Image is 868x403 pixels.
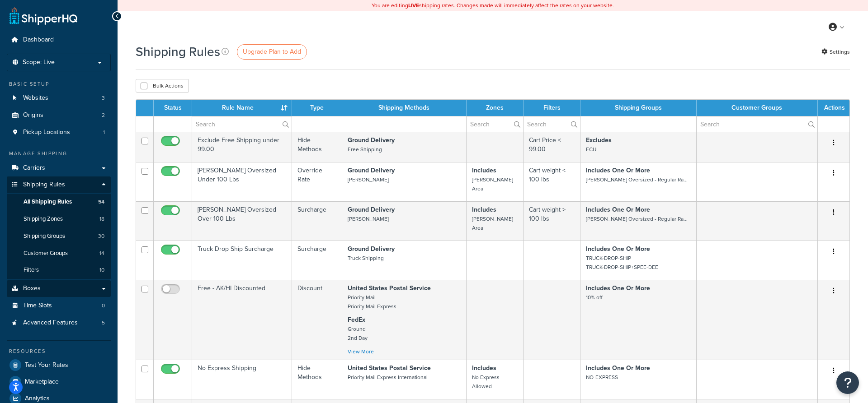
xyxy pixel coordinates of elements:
[292,280,342,360] td: Discount
[472,215,513,232] small: [PERSON_NAME] Area
[472,176,513,193] small: [PERSON_NAME] Area
[154,100,192,116] th: Status
[467,116,524,132] input: Search
[7,150,111,157] div: Manage Shipping
[7,176,111,279] li: Shipping Rules
[23,302,52,310] span: Time Slots
[192,280,292,360] td: Free - AK/HI Discounted
[24,266,39,274] span: Filters
[7,315,111,331] a: Advanced Features 5
[7,297,111,314] li: Time Slots
[348,145,382,153] small: Free Shipping
[7,80,111,88] div: Basic Setup
[23,319,78,327] span: Advanced Features
[7,90,111,107] li: Websites
[7,194,111,210] li: All Shipping Rules
[136,79,189,93] button: Bulk Actions
[25,395,50,403] span: Analytics
[102,302,105,310] span: 0
[586,244,650,254] strong: Includes One Or More
[348,373,428,381] small: Priority Mail Express International
[7,160,111,176] li: Carriers
[24,250,68,257] span: Customer Groups
[586,254,658,271] small: TRUCK-DROP-SHIP TRUCK-DROP-SHIP+SPEE-DEE
[586,176,688,184] small: [PERSON_NAME] Oversized - Regular Ra...
[697,100,818,116] th: Customer Groups
[192,360,292,399] td: No Express Shipping
[524,162,580,201] td: Cart weight < 100 lbs
[524,116,580,132] input: Search
[586,145,596,153] small: ECU
[586,166,650,175] strong: Includes One Or More
[586,373,618,381] small: NO-EXPRESS
[99,215,104,223] span: 18
[7,262,111,278] a: Filters 10
[7,176,111,193] a: Shipping Rules
[348,215,389,223] small: [PERSON_NAME]
[192,100,292,116] th: Rule Name : activate to sort column ascending
[99,266,104,274] span: 10
[7,245,111,262] li: Customer Groups
[23,164,45,172] span: Carriers
[7,347,111,355] div: Resources
[98,232,104,240] span: 30
[98,198,104,206] span: 54
[7,90,111,107] a: Websites 3
[136,43,220,60] h1: Shipping Rules
[7,245,111,262] a: Customer Groups 14
[7,107,111,124] a: Origins 2
[586,293,603,301] small: 10% off
[7,194,111,210] a: All Shipping Rules 54
[472,166,496,175] strong: Includes
[348,325,368,342] small: Ground 2nd Day
[348,135,395,145] strong: Ground Delivery
[292,100,342,116] th: Type
[23,129,70,136] span: Pickup Locations
[192,132,292,162] td: Exclude Free Shipping under 99.00
[7,297,111,314] a: Time Slots 0
[237,44,307,60] a: Upgrade Plan to Add
[23,94,48,102] span: Websites
[472,205,496,214] strong: Includes
[102,111,105,119] span: 2
[7,228,111,245] a: Shipping Groups 30
[192,162,292,201] td: [PERSON_NAME] Oversized Under 100 Lbs
[348,347,374,356] a: View More
[25,378,59,386] span: Marketplace
[192,241,292,280] td: Truck Drop Ship Surcharge
[7,32,111,48] a: Dashboard
[292,360,342,399] td: Hide Methods
[586,363,650,373] strong: Includes One Or More
[102,94,105,102] span: 3
[7,228,111,245] li: Shipping Groups
[24,215,63,223] span: Shipping Zones
[348,293,396,310] small: Priority Mail Priority Mail Express
[7,280,111,297] a: Boxes
[818,100,849,116] th: Actions
[472,363,496,373] strong: Includes
[348,254,384,262] small: Truck Shipping
[524,201,580,241] td: Cart weight > 100 lbs
[7,124,111,141] li: Pickup Locations
[7,262,111,278] li: Filters
[292,132,342,162] td: Hide Methods
[821,46,850,58] a: Settings
[348,176,389,184] small: [PERSON_NAME]
[7,124,111,141] a: Pickup Locations 1
[7,357,111,373] a: Test Your Rates
[24,198,72,206] span: All Shipping Rules
[586,135,612,145] strong: Excludes
[836,371,859,394] button: Open Resource Center
[348,363,431,373] strong: United States Postal Service
[102,319,105,327] span: 5
[7,374,111,390] a: Marketplace
[342,100,467,116] th: Shipping Methods
[586,215,688,223] small: [PERSON_NAME] Oversized - Regular Ra...
[697,116,817,132] input: Search
[580,100,696,116] th: Shipping Groups
[7,211,111,227] li: Shipping Zones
